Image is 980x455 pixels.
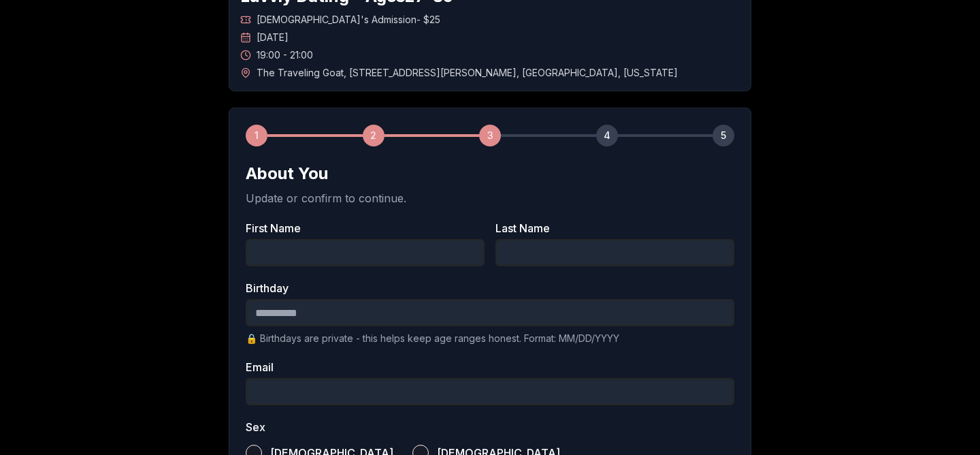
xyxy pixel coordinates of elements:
[257,13,440,27] span: [DEMOGRAPHIC_DATA]'s Admission - $25
[495,223,734,234] label: Last Name
[363,125,385,146] div: 2
[246,223,485,234] label: First Name
[246,422,734,433] label: Sex
[257,66,678,80] span: The Traveling Goat , [STREET_ADDRESS][PERSON_NAME] , [GEOGRAPHIC_DATA] , [US_STATE]
[257,48,313,62] span: 19:00 - 21:00
[246,125,267,146] div: 1
[246,332,734,345] p: 🔒 Birthdays are private - this helps keep age ranges honest. Format: MM/DD/YYYY
[257,31,289,44] span: [DATE]
[713,125,734,146] div: 5
[246,163,734,185] h2: About You
[596,125,618,146] div: 4
[246,283,734,294] label: Birthday
[246,362,734,373] label: Email
[246,190,734,206] p: Update or confirm to continue.
[479,125,501,146] div: 3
